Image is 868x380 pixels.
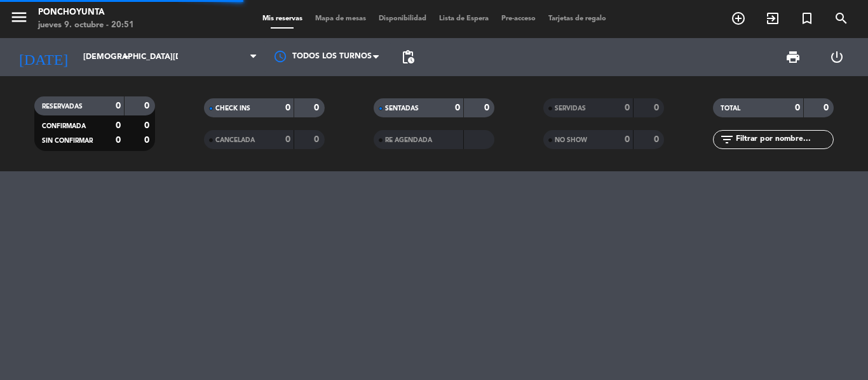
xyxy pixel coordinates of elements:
strong: 0 [455,103,460,112]
i: turned_in_not [799,11,815,26]
strong: 0 [824,103,831,112]
div: Ponchoyunta [38,6,134,19]
span: Disponibilidad [372,15,433,22]
span: Tarjetas de regalo [542,15,613,22]
span: SERVIDAS [555,105,586,112]
strong: 0 [116,102,121,110]
button: menu [10,8,29,31]
strong: 0 [625,103,630,112]
span: RE AGENDADA [385,137,432,143]
strong: 0 [314,135,322,144]
i: filter_list [719,132,735,147]
span: CHECK INS [215,105,250,112]
span: CANCELADA [215,137,255,143]
strong: 0 [654,103,661,112]
div: jueves 9. octubre - 20:51 [38,19,134,32]
strong: 0 [795,103,800,112]
i: menu [10,8,29,27]
span: Mis reservas [256,15,309,22]
strong: 0 [116,121,121,130]
strong: 0 [654,135,661,144]
i: [DATE] [10,43,77,71]
span: NO SHOW [555,137,587,143]
strong: 0 [144,121,152,130]
strong: 0 [285,103,290,112]
i: exit_to_app [765,11,780,26]
strong: 0 [484,103,492,112]
div: LOG OUT [815,38,858,76]
strong: 0 [314,103,322,112]
span: RESERVADAS [42,103,83,110]
i: power_settings_new [829,49,844,65]
i: add_circle_outline [731,11,746,26]
span: print [785,49,801,65]
input: Filtrar por nombre... [735,133,833,147]
span: pending_actions [400,49,416,65]
strong: 0 [625,135,630,144]
strong: 0 [285,135,290,144]
strong: 0 [144,136,152,145]
strong: 0 [116,136,121,145]
span: Mapa de mesas [309,15,372,22]
i: arrow_drop_down [118,49,133,65]
span: Pre-acceso [495,15,542,22]
span: TOTAL [721,105,740,112]
span: Lista de Espera [433,15,495,22]
span: SENTADAS [385,105,419,112]
i: search [834,11,849,26]
span: SIN CONFIRMAR [42,138,93,144]
strong: 0 [144,102,152,110]
span: CONFIRMADA [42,123,86,129]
